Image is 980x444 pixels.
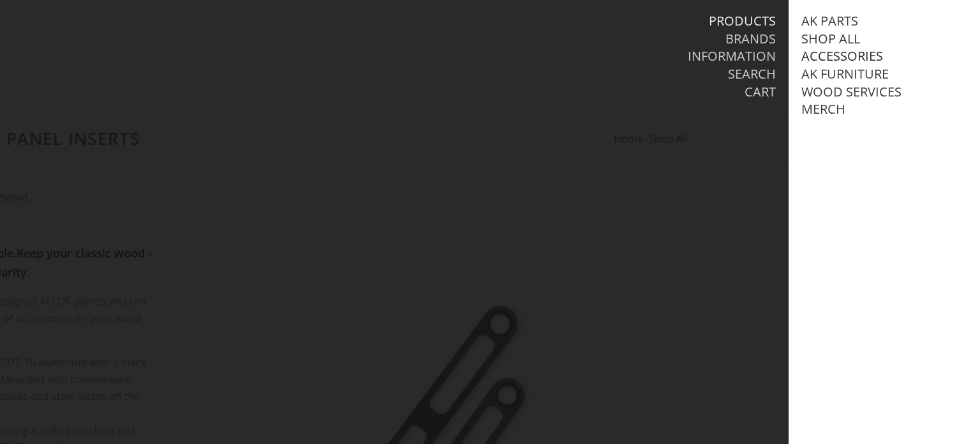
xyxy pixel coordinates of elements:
a: Merch [801,101,845,118]
a: Brands [725,31,776,47]
a: Accessories [801,48,883,65]
a: Wood Services [801,84,902,100]
a: Products [709,13,776,29]
a: Search [728,66,776,82]
a: Cart [745,84,776,100]
a: Shop All [801,31,860,47]
a: AK Parts [801,13,858,29]
a: AK Furniture [801,66,889,82]
a: Information [688,48,776,65]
